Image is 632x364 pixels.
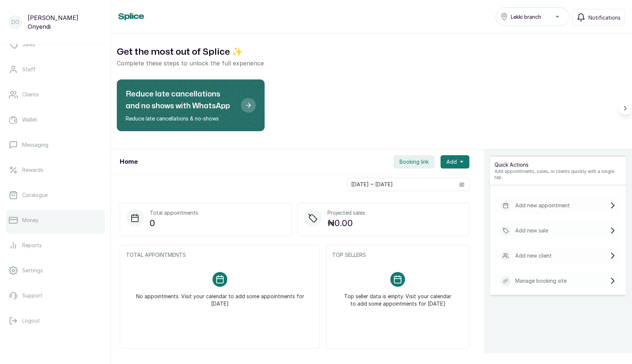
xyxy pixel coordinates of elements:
a: Messaging [6,135,105,155]
p: Add new sale [515,227,548,234]
span: Add [446,158,457,166]
span: Notifications [588,14,621,21]
p: Reduce late cancellations & no-shows [126,115,235,122]
p: Support [22,292,43,299]
p: Catalogue [22,191,48,199]
p: 0 [150,217,198,230]
button: Add [441,155,469,169]
p: Add new appointment [515,202,570,209]
p: [PERSON_NAME] Onyendi [28,13,102,31]
a: Money [6,210,105,231]
p: Total appointments [150,209,198,217]
p: TOP SELLERS [332,251,463,259]
p: Reports [22,242,42,249]
a: Support [6,285,105,306]
a: Clients [6,84,105,105]
p: Add new client [515,252,552,259]
p: Settings [22,267,43,274]
p: No appointments. Visit your calendar to add some appointments for [DATE] [135,287,305,307]
p: Logout [22,317,40,324]
a: Wallet [6,109,105,130]
p: Messaging [22,141,48,149]
p: Top seller data is empty. Visit your calendar to add some appointments for [DATE] [341,287,454,307]
a: Catalogue [6,185,105,205]
input: Select date [347,178,455,191]
div: Reduce late cancellations and no shows with WhatsApp [117,79,265,131]
p: Manage booking site [515,277,567,285]
p: TOTAL APPOINTMENTS [126,251,314,259]
p: Wallet [22,116,37,123]
p: DO [11,18,19,26]
button: Notifications [572,9,625,26]
span: Lekki branch [511,13,541,21]
p: Quick Actions [495,161,622,169]
p: Rewards [22,166,43,174]
button: Booking link [394,155,435,169]
svg: calendar [459,182,465,187]
a: Rewards [6,160,105,180]
button: Lekki branch [496,7,570,26]
a: Reports [6,235,105,256]
p: Clients [22,91,39,98]
button: Logout [6,310,105,331]
a: Settings [6,260,105,281]
p: Sales [22,41,35,48]
h1: Home [120,157,137,166]
p: Complete these steps to unlock the full experience [117,59,626,68]
h2: Get the most out of Splice ✨ [117,45,626,59]
a: Staff [6,59,105,80]
button: Scroll right [619,102,632,115]
a: Sales [6,34,105,55]
p: Money [22,217,39,224]
p: ₦0.00 [327,217,365,230]
p: Staff [22,66,35,73]
span: Booking link [400,158,429,166]
p: Projected sales [327,209,365,217]
p: Add appointments, sales, or clients quickly with a single tap. [495,169,622,180]
h2: Reduce late cancellations and no shows with WhatsApp [126,88,235,112]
